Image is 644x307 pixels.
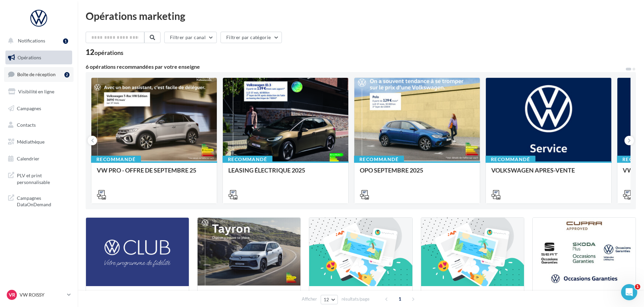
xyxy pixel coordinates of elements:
button: Filtrer par catégorie [221,32,282,43]
div: opérations [94,50,123,56]
iframe: Intercom live chat [621,284,637,300]
span: Afficher [302,296,317,302]
span: Boîte de réception [17,71,56,77]
div: Opérations marketing [86,11,636,21]
div: 1 [63,38,68,44]
div: Recommandé [354,156,404,163]
span: Calendrier [17,156,39,161]
span: Opérations [18,55,41,60]
span: Contacts [17,122,36,128]
div: Recommandé [486,156,535,163]
div: 6 opérations recommandées par votre enseigne [86,64,625,69]
span: Campagnes DataOnDemand [17,193,69,208]
span: Visibilité en ligne [18,89,54,94]
span: PLV et print personnalisable [17,171,69,185]
p: VW ROISSY [20,291,64,298]
a: Campagnes DataOnDemand [4,191,74,211]
a: Opérations [4,51,74,65]
span: 1 [394,294,405,304]
a: Boîte de réception2 [4,67,74,82]
div: OPO SEPTEMBRE 2025 [360,167,474,180]
button: Notifications 1 [4,34,71,48]
div: Recommandé [223,156,272,163]
div: VW PRO - OFFRE DE SEPTEMBRE 25 [97,167,211,180]
span: Notifications [18,38,45,43]
button: Filtrer par canal [164,32,217,43]
a: Calendrier [4,152,74,166]
div: VOLKSWAGEN APRES-VENTE [491,167,606,180]
div: 12 [86,49,123,56]
a: Contacts [4,118,74,132]
span: 1 [635,284,640,289]
div: Recommandé [91,156,141,163]
span: 12 [324,297,329,302]
div: LEASING ÉLECTRIQUE 2025 [228,167,343,180]
span: VR [9,291,15,298]
button: 12 [321,295,338,304]
span: Médiathèque [17,139,45,145]
span: Campagnes [17,105,41,111]
a: PLV et print personnalisable [4,168,74,188]
a: VR VW ROISSY [5,288,72,301]
a: Médiathèque [4,135,74,149]
div: 2 [64,72,69,78]
span: résultats/page [342,296,370,302]
a: Visibilité en ligne [4,85,74,99]
a: Campagnes [4,101,74,116]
